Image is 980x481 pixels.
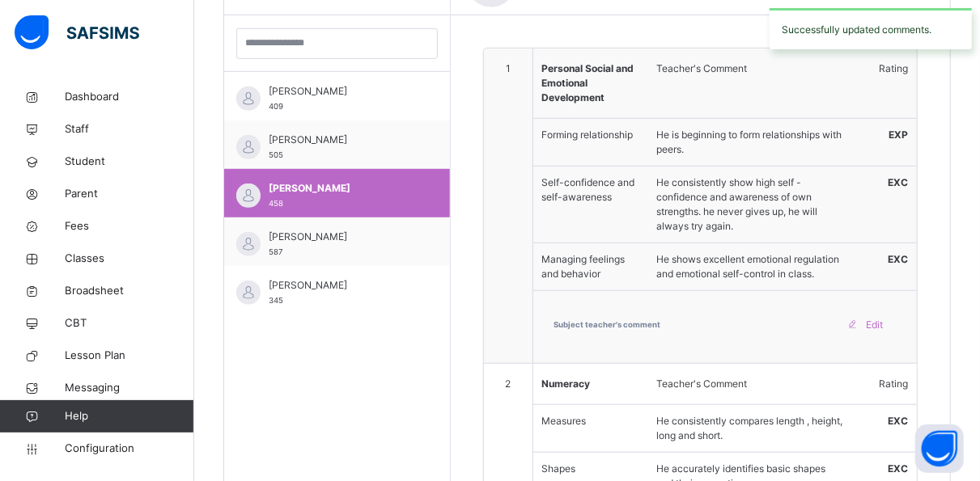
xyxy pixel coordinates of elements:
[269,199,283,208] span: 458
[15,15,139,49] img: safsims
[65,380,194,396] span: Messaging
[888,176,908,188] strong: EXC
[542,62,634,103] span: Personal Social and Emotional Development
[485,365,532,403] div: 2
[269,278,414,293] span: [PERSON_NAME]
[65,186,194,202] span: Parent
[269,230,414,244] span: [PERSON_NAME]
[485,49,532,88] div: 1
[542,378,591,390] span: Numeracy
[269,150,283,159] span: 505
[236,135,261,159] img: default.svg
[648,49,851,88] div: Teacher's Comment
[534,406,647,437] div: Measures
[269,247,282,256] span: 587
[65,315,194,331] span: CBT
[269,181,414,196] span: [PERSON_NAME]
[554,319,661,331] span: Subject teacher's comment
[770,8,972,49] div: Successfully updated comments.
[534,167,647,213] div: Self-confidence and self-awareness
[648,120,851,165] div: He is beginning to form relationships with peers.
[65,283,194,299] span: Broadsheet
[269,296,283,305] span: 345
[888,462,908,475] strong: EXC
[915,424,964,473] button: Open asap
[534,244,647,289] div: Managing feelings and behavior
[648,406,851,451] div: He consistently compares length , height, long and short.
[888,415,908,427] strong: EXC
[534,120,647,150] div: Forming relationship
[65,154,194,170] span: Student
[269,84,414,99] span: [PERSON_NAME]
[65,121,194,137] span: Staff
[648,244,851,289] div: He shows excellent emotional regulation and emotional self-control in class.
[65,348,194,364] span: Lesson Plan
[853,49,916,88] div: Rating
[65,408,193,424] span: Help
[65,441,193,457] span: Configuration
[65,218,194,234] span: Fees
[889,129,908,141] strong: EXP
[236,281,261,305] img: default.svg
[65,89,194,105] span: Dashboard
[236,184,261,208] img: default.svg
[236,232,261,256] img: default.svg
[648,365,851,403] div: Teacher's Comment
[648,167,851,242] div: He consistently show high self - confidence and awareness of own strengths. he never gives up, he...
[853,365,916,403] div: Rating
[236,86,261,111] img: default.svg
[269,102,283,111] span: 409
[269,133,414,147] span: [PERSON_NAME]
[65,251,194,267] span: Classes
[866,318,883,332] span: Edit
[888,253,908,265] strong: EXC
